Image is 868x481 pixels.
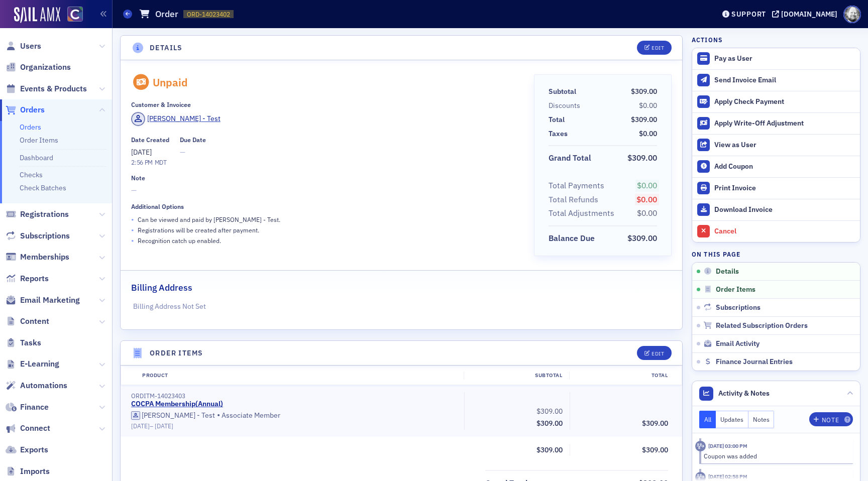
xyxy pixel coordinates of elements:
button: Edit [637,346,672,360]
div: Note [131,174,145,182]
a: Orders [20,123,41,132]
div: Download Invoice [714,205,855,214]
a: Orders [6,104,45,115]
span: Email Activity [716,339,759,348]
div: Product [135,372,464,380]
div: Grand Total [549,152,591,164]
span: [DATE] [131,422,150,430]
span: Activity & Notes [718,388,770,399]
p: Can be viewed and paid by [PERSON_NAME] - Test . [138,215,280,224]
div: Print Invoice [714,184,855,193]
time: 2:56 PM [131,158,153,166]
span: Email Marketing [20,295,80,306]
button: Cancel [692,220,860,242]
div: [DOMAIN_NAME] [781,10,837,19]
span: Related Subscription Orders [716,321,808,330]
button: Note [809,412,853,426]
span: Tasks [20,337,41,348]
span: Discounts [549,100,584,111]
span: $0.00 [637,208,657,218]
div: Total [549,114,565,125]
h1: Order [155,8,178,20]
span: Total [549,114,568,125]
span: Subscriptions [716,303,761,312]
time: 9/11/2025 03:00 PM [708,442,747,449]
a: Print Invoice [692,177,860,199]
p: Billing Address Not Set [133,301,670,312]
span: Subtotal [549,86,580,97]
p: Recognition catch up enabled. [138,236,221,245]
div: Total Refunds [549,194,598,206]
div: View as User [714,141,855,150]
span: — [180,147,206,158]
div: Date Created [131,136,169,144]
a: Finance [6,402,49,413]
div: Edit [652,351,664,356]
span: $0.00 [636,194,657,204]
div: Discounts [549,100,580,111]
div: Associate Member [131,410,457,430]
a: Reports [6,273,49,284]
div: [PERSON_NAME] - Test [142,411,215,420]
button: Apply Write-Off Adjustment [692,112,860,134]
div: Subtotal [464,372,569,380]
a: Tasks [6,337,41,348]
span: $309.00 [631,115,657,124]
span: Users [20,41,41,52]
h4: On this page [692,250,860,259]
span: [DATE] [155,422,173,430]
a: Content [6,316,49,327]
button: Pay as User [692,48,860,69]
div: Apply Write-Off Adjustment [714,119,855,128]
a: Registrations [6,209,69,220]
span: • [217,410,220,420]
p: Registrations will be created after payment. [138,225,259,234]
a: E-Learning [6,358,59,370]
button: Add Coupon [692,156,860,177]
span: Subscriptions [20,230,70,242]
span: [DATE] [131,148,152,157]
button: Apply Check Payment [692,91,860,112]
button: Edit [637,41,672,55]
div: Taxes [549,129,568,139]
a: [PERSON_NAME] - Test [131,411,215,420]
button: Notes [748,411,775,428]
span: Finance Journal Entries [716,357,793,367]
time: 9/11/2025 02:58 PM [708,473,747,480]
div: Support [731,10,766,19]
a: Memberships [6,252,69,263]
h2: Billing Address [131,281,192,294]
span: Total Refunds [549,194,602,206]
button: View as User [692,134,860,156]
a: [PERSON_NAME] - Test [131,112,221,126]
span: Profile [843,6,861,23]
button: [DOMAIN_NAME] [772,11,841,18]
h4: Details [150,43,183,53]
span: $309.00 [631,87,657,96]
a: Exports [6,444,48,455]
div: Edit [652,45,664,51]
div: Additional Options [131,203,184,210]
span: Order Items [716,285,755,294]
span: Events & Products [20,83,87,94]
div: Customer & Invoicee [131,101,191,108]
span: $309.00 [536,419,563,428]
span: Connect [20,423,50,434]
span: $309.00 [536,407,563,416]
h4: Order Items [150,348,203,358]
div: Subtotal [549,86,576,97]
a: Users [6,41,41,52]
div: Total Adjustments [549,207,614,219]
span: E-Learning [20,358,59,370]
span: ORD-14023402 [187,10,230,19]
div: Send Invoice Email [714,76,855,85]
a: SailAMX [14,7,60,23]
div: Pay as User [714,54,855,63]
div: Cancel [714,227,855,236]
span: Balance Due [549,232,598,245]
div: Apply Check Payment [714,97,855,106]
div: Total [569,372,675,380]
span: $309.00 [627,233,657,243]
a: Automations [6,380,67,391]
a: Dashboard [20,153,53,162]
